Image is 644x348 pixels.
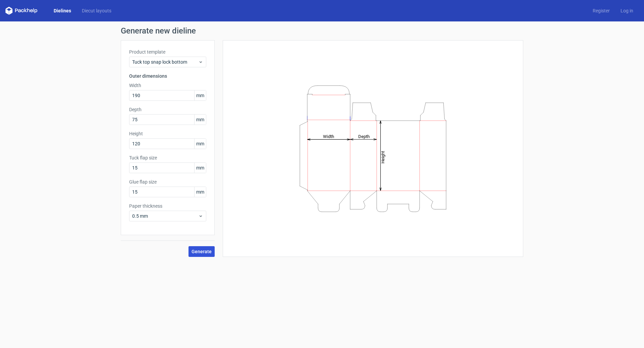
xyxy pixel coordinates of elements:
[194,187,206,197] span: mm
[48,7,76,14] a: Dielines
[132,213,198,219] span: 0.5 mm
[129,154,206,161] label: Tuck flap size
[76,7,117,14] a: Diecut layouts
[129,73,206,79] h3: Outer dimensions
[194,163,206,173] span: mm
[129,130,206,137] label: Height
[358,134,370,139] tspan: Depth
[129,82,206,89] label: Width
[121,27,523,35] h1: Generate new dieline
[615,7,639,14] a: Log in
[194,90,206,100] span: mm
[129,179,206,185] label: Glue flap size
[587,7,615,14] a: Register
[129,203,206,209] label: Paper thickness
[194,139,206,149] span: mm
[192,249,212,254] span: Generate
[194,115,206,125] span: mm
[132,59,198,65] span: Tuck top snap lock bottom
[323,134,334,139] tspan: Width
[380,151,385,163] tspan: Height
[189,246,215,257] button: Generate
[129,49,206,55] label: Product template
[129,106,206,113] label: Depth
